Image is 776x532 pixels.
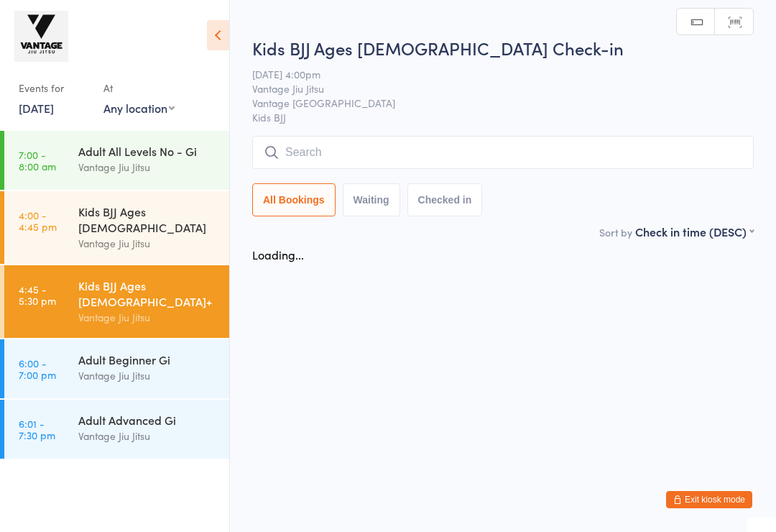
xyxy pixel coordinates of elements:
button: Waiting [343,183,400,216]
div: Adult All Levels No - Gi [78,143,217,159]
h2: Kids BJJ Ages [DEMOGRAPHIC_DATA] Check-in [252,36,754,60]
a: 6:00 -7:00 pmAdult Beginner GiVantage Jiu Jitsu [4,339,229,398]
div: Kids BJJ Ages [DEMOGRAPHIC_DATA]+ [78,278,217,309]
time: 6:01 - 7:30 pm [19,418,55,441]
img: Vantage Jiu Jitsu [14,11,68,62]
a: 7:00 -8:00 amAdult All Levels No - GiVantage Jiu Jitsu [4,131,229,190]
div: Vantage Jiu Jitsu [78,367,217,384]
time: 4:45 - 5:30 pm [19,283,56,306]
div: Vantage Jiu Jitsu [78,428,217,444]
div: At [103,76,175,100]
a: 4:45 -5:30 pmKids BJJ Ages [DEMOGRAPHIC_DATA]+Vantage Jiu Jitsu [4,265,229,338]
input: Search [252,136,754,169]
time: 4:00 - 4:45 pm [19,209,57,232]
a: 4:00 -4:45 pmKids BJJ Ages [DEMOGRAPHIC_DATA]Vantage Jiu Jitsu [4,191,229,264]
button: All Bookings [252,183,336,216]
label: Sort by [599,225,632,239]
span: Vantage Jiu Jitsu [252,81,731,96]
button: Checked in [407,183,483,216]
button: Exit kiosk mode [666,491,752,508]
div: Events for [19,76,89,100]
div: Vantage Jiu Jitsu [78,309,217,326]
div: Any location [103,100,175,116]
time: 7:00 - 8:00 am [19,149,56,172]
div: Adult Advanced Gi [78,412,217,428]
div: Vantage Jiu Jitsu [78,159,217,175]
div: Loading... [252,247,304,262]
div: Kids BJJ Ages [DEMOGRAPHIC_DATA] [78,203,217,235]
div: Adult Beginner Gi [78,352,217,367]
div: Check in time (DESC) [635,224,754,239]
a: [DATE] [19,100,54,116]
a: 6:01 -7:30 pmAdult Advanced GiVantage Jiu Jitsu [4,400,229,459]
span: [DATE] 4:00pm [252,67,731,81]
div: Vantage Jiu Jitsu [78,235,217,252]
span: Kids BJJ [252,110,754,124]
time: 6:00 - 7:00 pm [19,357,56,380]
span: Vantage [GEOGRAPHIC_DATA] [252,96,731,110]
